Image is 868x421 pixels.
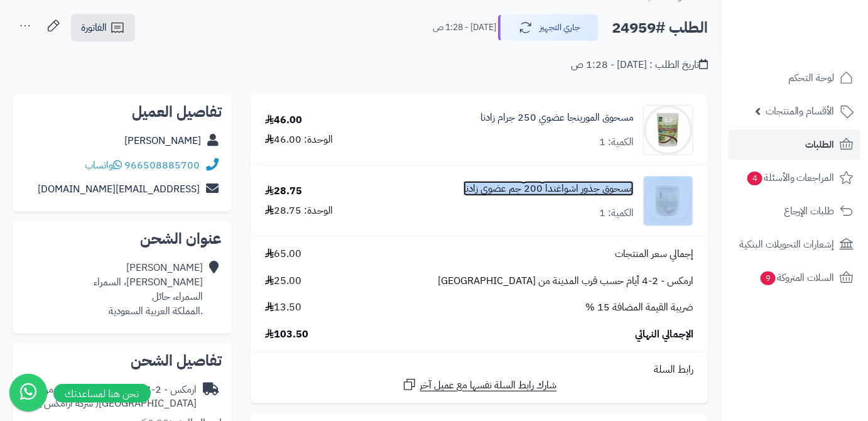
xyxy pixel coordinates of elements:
[94,261,203,318] div: [PERSON_NAME] [PERSON_NAME]، السمراء السمراء، حائل .المملكة العربية السعودية
[85,158,122,173] a: واتساب
[784,202,835,220] span: طلبات الإرجاع
[71,14,135,41] a: الفاتورة
[729,196,860,226] a: طلبات الإرجاع
[644,105,693,155] img: 1724445530-%D9%85%D8%B3%D8%AD%D9%88%D9%82%20%D8%A7%D9%84%D9%85%D9%88%D8%B1%D9%8A%D9%86%D9%82%D8%A...
[729,129,860,160] a: الطلبات
[766,102,835,120] span: الأقسام والمنتجات
[644,176,693,226] img: 1724498341-653871976945-90x90.png
[729,229,860,260] a: إشعارات التحويلات البنكية
[265,204,333,218] div: الوحدة: 28.75
[480,111,634,125] a: مسحوق المورينجا عضوي 250 جرام زادنا
[433,21,496,34] small: [DATE] - 1:28 ص
[265,300,301,315] span: 13.50
[265,184,302,199] div: 28.75
[599,135,634,150] div: الكمية: 1
[729,163,860,193] a: المراجعات والأسئلة4
[599,206,634,221] div: الكمية: 1
[420,378,557,393] span: شارك رابط السلة نفسها مع عميل آخر
[23,353,222,368] h2: تفاصيل الشحن
[739,236,835,253] span: إشعارات التحويلات البنكية
[124,133,201,148] a: [PERSON_NAME]
[635,327,693,342] span: الإجمالي النهائي
[265,113,302,128] div: 46.00
[23,104,222,119] h2: تفاصيل العميل
[265,247,301,261] span: 65.00
[788,69,835,87] span: لوحة التحكم
[612,15,708,41] h2: الطلب #24959
[585,300,693,315] span: ضريبة القيمة المضافة 15 %
[265,133,333,147] div: الوحدة: 46.00
[615,247,693,261] span: إجمالي سعر المنتجات
[256,363,703,377] div: رابط السلة
[759,269,835,287] span: السلات المتروكة
[124,158,200,173] a: 966508885700
[747,172,762,185] span: 4
[761,271,776,285] span: 9
[23,231,222,246] h2: عنوان الشحن
[571,58,708,72] div: تاريخ الطلب : [DATE] - 1:28 ص
[746,169,835,187] span: المراجعات والأسئلة
[38,396,99,411] span: ( شركة أرامكس )
[402,377,557,393] a: شارك رابط السلة نفسها مع عميل آخر
[806,136,835,153] span: الطلبات
[729,263,860,293] a: السلات المتروكة9
[265,274,301,288] span: 25.00
[464,182,634,196] a: مسحوق جذور اشواغندا 200 جم عضوي زادنا
[438,274,693,288] span: ارمكس - 2-4 أيام حسب قرب المدينة من [GEOGRAPHIC_DATA]
[265,327,308,342] span: 103.50
[498,14,599,41] button: جاري التجهيز
[81,20,107,35] span: الفاتورة
[23,383,197,412] div: ارمكس - 2-4 أيام حسب قرب المدينة من [GEOGRAPHIC_DATA]
[729,63,860,93] a: لوحة التحكم
[38,182,200,197] a: [EMAIL_ADDRESS][DOMAIN_NAME]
